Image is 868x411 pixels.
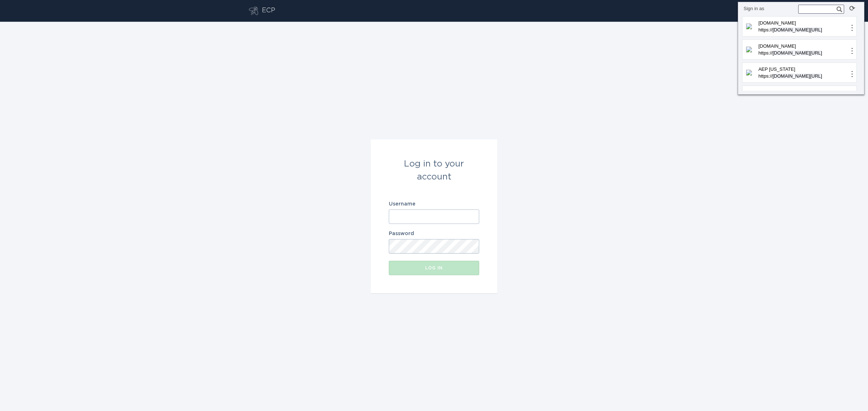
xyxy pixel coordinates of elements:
div: Log in to your account [389,157,479,183]
button: Log in [389,261,479,275]
label: Password [389,231,479,236]
div: Log in [392,266,476,270]
label: Username [389,202,479,207]
button: Go to dashboard [249,7,258,15]
div: ECP [262,7,275,15]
